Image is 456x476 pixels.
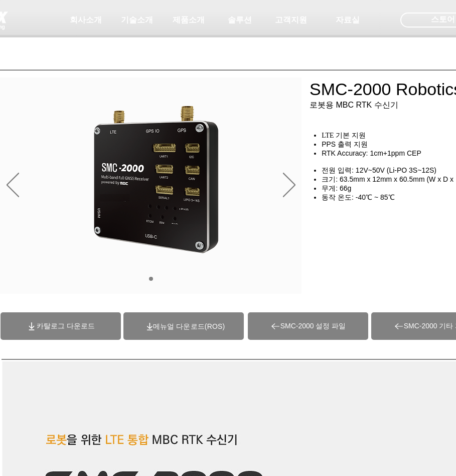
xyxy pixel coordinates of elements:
span: 솔루션 [228,15,252,26]
a: SMC-2000 설정 파일 [248,312,368,340]
a: (ROS)메뉴얼 다운로드 [153,322,225,330]
img: 대지 2.png [91,105,222,255]
span: 제품소개 [173,15,205,26]
iframe: Wix Chat [341,433,456,476]
a: 자료실 [323,10,373,30]
span: 동작 온도: -40℃ ~ 85℃ [322,193,394,201]
span: 고객지원 [275,15,307,26]
a: 01 [149,277,153,281]
a: 고객지원 [266,10,316,30]
span: 기술소개 [121,15,153,26]
a: 카탈로그 다운로드 [1,312,121,340]
span: SMC-2000 설정 파일 [280,322,346,331]
span: RTK Accuracy: 1cm+1ppm CEP [322,149,421,157]
span: 회사소개 [70,15,102,26]
button: 다음 [283,173,295,199]
span: 무게: 66g [322,184,351,192]
span: 자료실 [336,15,360,26]
a: 솔루션 [215,10,265,30]
a: 제품소개 [164,10,214,30]
nav: 슬라이드 [145,277,157,281]
span: 카탈로그 다운로드 [37,322,95,331]
button: 이전 [7,173,19,199]
a: 기술소개 [112,10,162,30]
a: 회사소개 [61,10,111,30]
span: 전원 입력: 12V~50V (Li-PO 3S~12S) [322,166,436,174]
span: 스토어 [431,14,455,25]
